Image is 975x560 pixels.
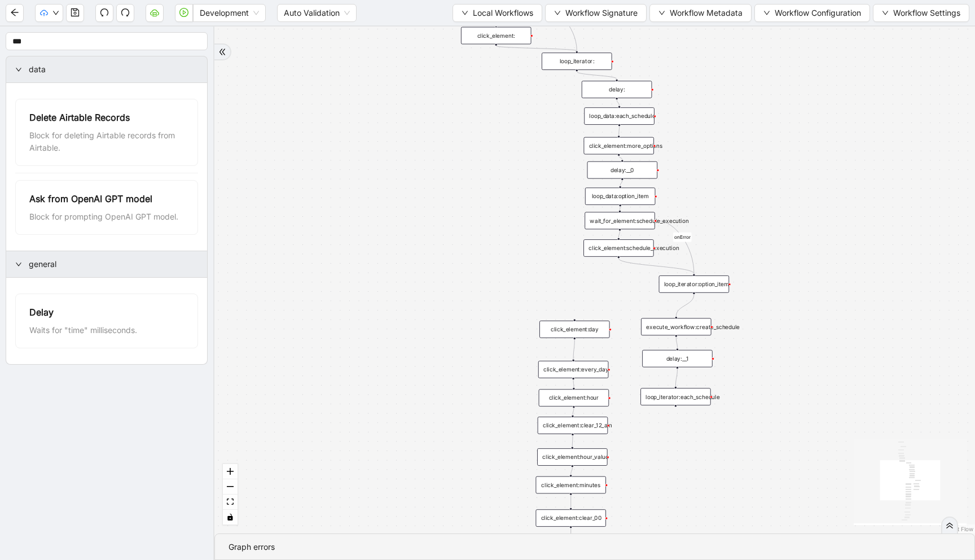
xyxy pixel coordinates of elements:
button: downWorkflow Settings [873,4,969,22]
span: down [462,10,468,16]
button: zoom in [223,464,238,479]
div: loop_data:option_item [585,187,656,205]
div: click_element:clear_00 [535,509,606,527]
div: click_element:day [539,321,610,338]
button: downLocal Workflows [453,4,542,22]
div: click_element: [461,27,532,45]
g: Edge from click_element:day to click_element:every_day [573,340,574,359]
div: Graph errors [229,541,961,553]
div: click_element:hour [539,389,609,406]
g: Edge from loop_iterator:option_item to execute_workflow:create_schedule [676,295,694,317]
span: Development [200,5,259,21]
span: Workflow Signature [565,7,638,19]
button: downWorkflow Signature [545,4,647,22]
div: click_element:hour_value [537,448,608,466]
span: down [52,10,59,16]
span: down [763,10,770,16]
button: cloud-uploaddown [35,4,63,22]
div: execute_workflow:create_schedule [641,318,712,336]
div: wait_for_element:schedule_execution [585,212,655,230]
span: down [882,10,889,16]
div: click_element:clear_12_am [538,417,608,434]
div: click_element:schedule_execution [583,239,654,257]
span: double-right [218,48,226,56]
div: click_element:more_options [583,137,654,155]
div: general [6,251,207,277]
button: undo [95,4,113,22]
g: Edge from delay: to loop_data:each_schedule [617,100,619,106]
div: loop_iterator:option_item [659,275,730,293]
span: Local Workflows [473,7,533,19]
button: toggle interactivity [223,510,238,525]
span: Workflow Configuration [775,7,861,19]
div: click_element:every_day [538,361,609,378]
button: redo [116,4,134,22]
div: delay:__1 [642,350,713,368]
div: loop_iterator:each_scheduleplus-circle [640,388,711,405]
div: click_element:minutes [535,476,606,494]
button: save [66,4,84,22]
button: cloud-server [146,4,164,22]
span: Workflow Settings [893,7,960,19]
div: delay: [582,81,652,98]
div: loop_iterator: [542,53,612,70]
g: Edge from execute_workflow:create_schedule to delay:__1 [676,337,677,348]
span: arrow-left [10,8,19,17]
button: zoom out [223,479,238,495]
button: arrow-left [6,4,24,22]
span: right [15,261,22,268]
span: down [554,10,561,16]
g: Edge from delay:__0 to loop_data:option_item [620,180,622,186]
div: delay:__0 [587,161,658,179]
span: Auto Validation [284,5,350,21]
span: general [29,258,198,270]
g: Edge from click_element:hour to click_element:clear_12_am [573,408,574,415]
span: save [71,8,80,17]
span: data [29,63,198,76]
g: Edge from delay:__1 to loop_iterator:each_schedule [675,369,677,386]
button: downWorkflow Configuration [754,4,870,22]
g: Edge from click_element:more_options to delay:__0 [619,156,622,159]
span: double-right [946,522,954,530]
span: undo [100,8,109,17]
span: right [15,66,22,73]
button: downWorkflow Metadata [649,4,752,22]
span: Workflow Metadata [670,7,743,19]
g: Edge from click_element:hour_value to click_element:minutes [571,467,573,475]
span: cloud-server [150,8,159,17]
span: plus-circle [670,413,682,425]
div: Block for prompting OpenAI GPT model. [29,211,184,223]
a: React Flow attribution [944,526,973,532]
div: data [6,56,207,82]
g: Edge from loop_data:each_schedule to click_element:more_options [619,126,620,135]
g: Edge from loop_iterator: to delay: [577,72,617,79]
div: Delay [29,305,184,320]
g: Edge from click_element: to loop_iterator: [496,46,577,51]
div: Block for deleting Airtable records from Airtable. [29,129,184,154]
button: play-circle [175,4,193,22]
div: Waits for "time" milliseconds. [29,324,184,336]
div: loop_iterator:each_schedule [640,388,711,405]
div: loop_data:each_schedule [584,107,655,125]
button: fit view [223,495,238,510]
span: play-circle [179,8,188,17]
